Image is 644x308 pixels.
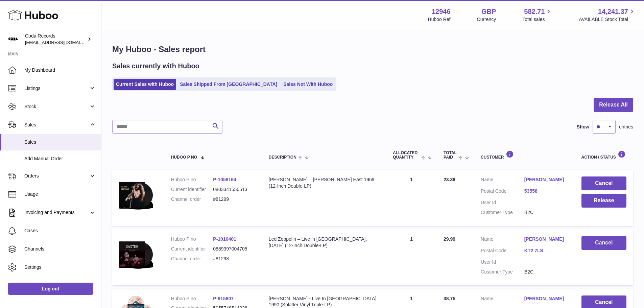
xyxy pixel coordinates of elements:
[171,155,197,160] span: Huboo P no
[444,236,455,242] span: 29.99
[269,176,379,189] div: [PERSON_NAME] – [PERSON_NAME] East 1969 (12-Inch Double-LP)
[598,7,628,16] span: 14,241.37
[24,246,96,252] span: Channels
[24,139,96,145] span: Sales
[213,236,236,242] a: P-1016401
[393,151,420,160] span: ALLOCATED Quantity
[114,79,176,90] a: Current Sales with Huboo
[481,259,524,265] dt: User Id
[171,176,213,183] dt: Huboo P no
[477,16,496,23] div: Currency
[432,7,451,16] strong: 12946
[213,246,255,252] dd: 0889397004705
[577,124,589,130] label: Show
[24,228,96,234] span: Cases
[24,209,89,216] span: Invoicing and Payments
[171,246,213,252] dt: Current identifier
[8,34,18,44] img: haz@pcatmedia.com
[213,177,236,182] a: P-1058164
[524,295,568,302] a: [PERSON_NAME]
[171,196,213,203] dt: Channel order
[24,191,96,197] span: Usage
[213,186,255,193] dd: 0803341550513
[522,7,552,23] a: 582.71 Total sales
[579,7,636,23] a: 14,241.37 AVAILABLE Stock Total
[481,269,524,275] dt: Customer Type
[444,296,455,301] span: 38.75
[524,247,568,254] a: KT2 7LS
[524,7,545,16] span: 582.71
[213,256,255,262] dd: #81298
[522,16,552,23] span: Total sales
[171,186,213,193] dt: Current identifier
[112,62,199,71] h2: Sales currently with Huboo
[177,79,280,90] a: Sales Shipped From [GEOGRAPHIC_DATA]
[213,296,234,301] a: P-915807
[481,247,524,256] dt: Postal Code
[444,151,457,160] span: Total paid
[112,44,633,55] h1: My Huboo - Sales report
[269,155,296,160] span: Description
[24,264,96,270] span: Settings
[524,176,568,183] a: [PERSON_NAME]
[281,79,335,90] a: Sales Not With Huboo
[8,283,93,295] a: Log out
[481,7,496,16] strong: GBP
[171,295,213,302] dt: Huboo P no
[119,176,153,213] img: 1758018325.png
[171,236,213,242] dt: Huboo P no
[428,16,451,23] div: Huboo Ref
[213,196,255,203] dd: #81299
[24,85,89,92] span: Listings
[481,295,524,304] dt: Name
[24,67,96,73] span: My Dashboard
[269,236,379,249] div: Led Zeppelin – Live in [GEOGRAPHIC_DATA], [DATE] (12-Inch Double-LP)
[524,236,568,242] a: [PERSON_NAME]
[386,229,437,285] td: 1
[594,98,633,112] button: Release All
[581,194,626,208] button: Release
[171,256,213,262] dt: Channel order
[25,40,99,45] span: [EMAIL_ADDRESS][DOMAIN_NAME]
[24,156,96,162] span: Add Manual Order
[619,124,633,130] span: entries
[25,33,86,46] div: Coda Records
[24,173,89,179] span: Orders
[481,188,524,196] dt: Postal Code
[524,209,568,216] dd: B2C
[481,199,524,206] dt: User Id
[524,188,568,194] a: 53558
[481,236,524,244] dt: Name
[581,176,626,190] button: Cancel
[524,269,568,275] dd: B2C
[481,176,524,185] dt: Name
[24,122,89,128] span: Sales
[119,236,153,273] img: 129461729511815.png
[386,170,437,226] td: 1
[444,177,455,182] span: 23.38
[581,150,626,160] div: Action / Status
[579,16,636,23] span: AVAILABLE Stock Total
[481,209,524,216] dt: Customer Type
[481,150,568,160] div: Customer
[24,103,89,110] span: Stock
[581,236,626,250] button: Cancel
